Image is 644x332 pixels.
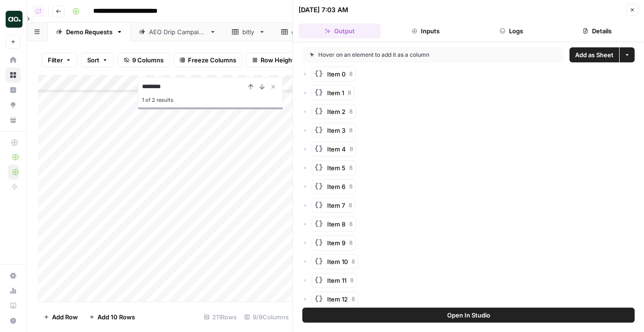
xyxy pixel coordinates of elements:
[348,89,351,97] span: 8
[327,182,345,191] span: Item 6
[312,217,356,232] button: Item 88
[312,160,356,175] button: Item 58
[242,27,255,37] div: bitly
[312,67,356,82] button: Item 08
[349,126,352,135] span: 8
[299,23,381,38] button: Output
[327,107,345,116] span: Item 2
[349,220,352,228] span: 8
[48,55,63,65] span: Filter
[52,312,78,322] span: Add Row
[312,198,355,213] button: Item 78
[6,68,21,83] a: Browse
[327,144,346,154] span: Item 4
[312,85,354,100] button: Item 18
[312,254,358,269] button: Item 108
[327,69,345,79] span: Item 0
[97,312,135,322] span: Add 10 Rows
[327,219,345,229] span: Item 8
[132,55,164,65] span: 9 Columns
[312,179,356,194] button: Item 68
[312,104,356,119] button: Item 28
[312,123,356,138] button: Item 38
[312,273,357,288] button: Item 118
[261,55,294,65] span: Row Height
[118,53,170,68] button: 9 Columns
[87,55,99,65] span: Sort
[384,23,466,38] button: Inputs
[200,309,240,324] div: 211 Rows
[327,294,348,304] span: Item 12
[349,182,352,191] span: 8
[240,309,292,324] div: 9/9 Columns
[327,257,348,266] span: Item 10
[312,235,356,250] button: Item 98
[447,310,490,320] span: Open In Studio
[312,142,356,157] button: Item 48
[471,23,553,38] button: Logs
[6,8,21,31] button: Workspace: Dillon Test
[6,283,21,298] a: Usage
[131,23,224,41] a: AEO Drip Campaign
[299,5,348,15] div: [DATE] 7:03 AM
[268,81,279,92] button: Close Search
[6,11,22,28] img: Dillon Test Logo
[6,83,21,98] a: Insights
[327,126,345,135] span: Item 3
[327,163,345,173] span: Item 5
[349,164,352,172] span: 8
[188,55,236,65] span: Freeze Columns
[149,27,206,37] div: AEO Drip Campaign
[6,98,21,113] a: Opportunities
[83,309,141,324] button: Add 10 Rows
[327,201,345,210] span: Item 7
[273,23,354,41] a: great_question
[327,276,346,285] span: Item 11
[38,309,83,324] button: Add Row
[352,295,355,303] span: 8
[6,298,21,313] a: Learning Hub
[42,53,77,68] button: Filter
[569,47,619,62] button: Add as Sheet
[310,51,493,59] div: Hover on an element to add it as a column
[352,257,355,266] span: 8
[575,50,614,60] span: Add as Sheet
[256,81,268,92] button: Next Result
[350,276,353,285] span: 8
[349,239,352,247] span: 8
[349,70,352,78] span: 8
[245,81,256,92] button: Previous Result
[6,313,21,328] button: Help + Support
[350,145,353,153] span: 8
[327,238,345,248] span: Item 9
[173,53,242,68] button: Freeze Columns
[142,94,279,106] div: 1 of 2 results
[48,23,131,41] a: Demo Requests
[302,308,635,323] button: Open In Studio
[224,23,273,41] a: bitly
[349,201,352,210] span: 8
[556,23,638,38] button: Details
[6,268,21,283] a: Settings
[66,27,112,37] div: Demo Requests
[6,53,21,68] a: Home
[6,113,21,128] a: Your Data
[81,53,114,68] button: Sort
[312,292,358,307] button: Item 128
[327,88,344,98] span: Item 1
[246,53,300,68] button: Row Height
[349,107,352,116] span: 8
